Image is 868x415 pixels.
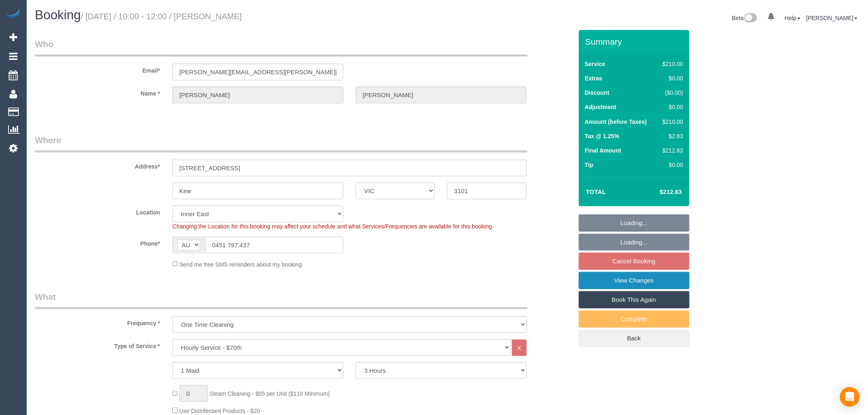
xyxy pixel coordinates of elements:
label: Type of Service * [29,339,166,350]
label: Discount [585,89,610,97]
a: Beta [732,15,758,21]
input: Suburb* [172,182,343,199]
div: ($0.00) [659,89,683,97]
label: Final Amount [585,146,621,155]
small: / [DATE] / 10:00 - 12:00 / [PERSON_NAME] [81,12,242,21]
legend: Where [35,134,528,153]
img: New interface [744,13,757,24]
a: [PERSON_NAME] [806,15,858,21]
label: Adjustment [585,103,617,111]
input: Last Name* [356,87,527,103]
legend: What [35,291,528,309]
div: $2.63 [659,132,683,140]
label: Extras [585,74,603,82]
a: Help [785,15,801,21]
h3: Summary [585,37,685,46]
label: Tip [585,161,594,169]
span: Booking [35,8,81,22]
div: $210.00 [659,118,683,126]
input: Phone* [205,237,343,253]
img: Automaid Logo [5,8,21,20]
label: Service [585,60,605,68]
input: Post Code* [447,182,526,199]
div: $0.00 [659,74,683,82]
label: Tax @ 1.25% [585,132,619,140]
div: $0.00 [659,161,683,169]
a: Back [579,330,690,347]
legend: Who [35,38,528,57]
span: Use Disinfectant Products - $20 [179,408,260,414]
input: Email* [172,64,343,80]
label: Email* [29,64,166,75]
input: First Name* [172,87,343,103]
label: Name * [29,87,166,98]
div: $212.63 [659,146,683,155]
span: Steam Cleaning - $55 per Unit ($110 Minimum) [210,390,330,397]
strong: Total [586,188,606,195]
a: Book This Again [579,291,690,308]
label: Address* [29,160,166,171]
div: Open Intercom Messenger [840,387,860,407]
label: Location [29,205,166,217]
span: Send me free SMS reminders about my booking [179,261,302,267]
span: Changing the Location for this booking may affect your schedule and what Services/Frequencies are... [172,223,493,230]
a: View Changes [579,272,690,289]
label: Frequency * [29,316,166,327]
label: Amount (before Taxes) [585,118,647,126]
div: $210.00 [659,60,683,68]
h4: $212.63 [635,189,682,196]
div: $0.00 [659,103,683,111]
label: Phone* [29,237,166,248]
